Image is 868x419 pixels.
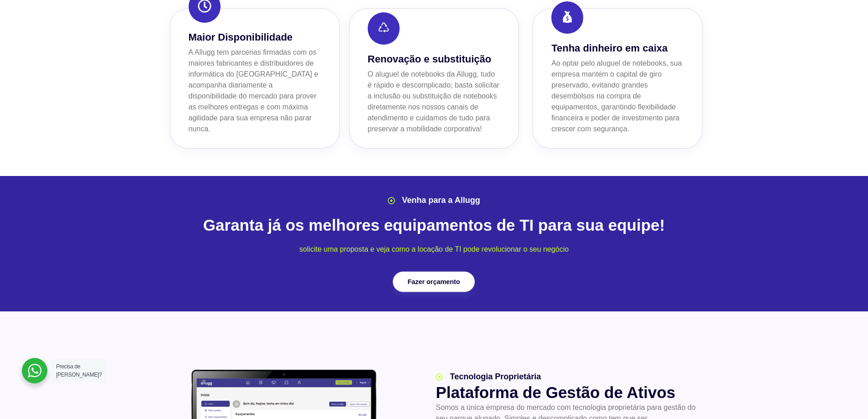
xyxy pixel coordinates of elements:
h2: Plataforma de Gestão de Ativos [436,383,699,402]
p: A Allugg tem parcerias firmadas com os maiores fabricantes e distribuidores de informática do [GE... [189,47,321,134]
p: solicite uma proposta e veja como a locação de TI pode revolucionar o seu negócio [165,244,703,255]
p: Ao optar pelo aluguel de notebooks, sua empresa mantém o capital de giro preservado, evitando gra... [551,58,684,134]
span: Precisa de [PERSON_NAME]? [56,363,102,378]
h3: Renovação e substituição [368,52,500,67]
p: O aluguel de notebooks da Allugg, tudo é rápido e descomplicado; basta solicitar a inclusão ou su... [368,69,500,134]
span: Fazer orçamento [408,279,460,285]
h2: Garanta já os melhores equipamentos de TI para sua equipe! [165,216,703,235]
div: Widget de chat [704,302,868,419]
h3: Tenha dinheiro em caixa [551,41,684,56]
iframe: Chat Widget [704,302,868,419]
span: Venha para a Allugg [400,194,480,207]
h3: Maior Disponibilidade [189,30,321,45]
a: Fazer orçamento [393,272,475,292]
span: Tecnologia Proprietária [447,371,541,383]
